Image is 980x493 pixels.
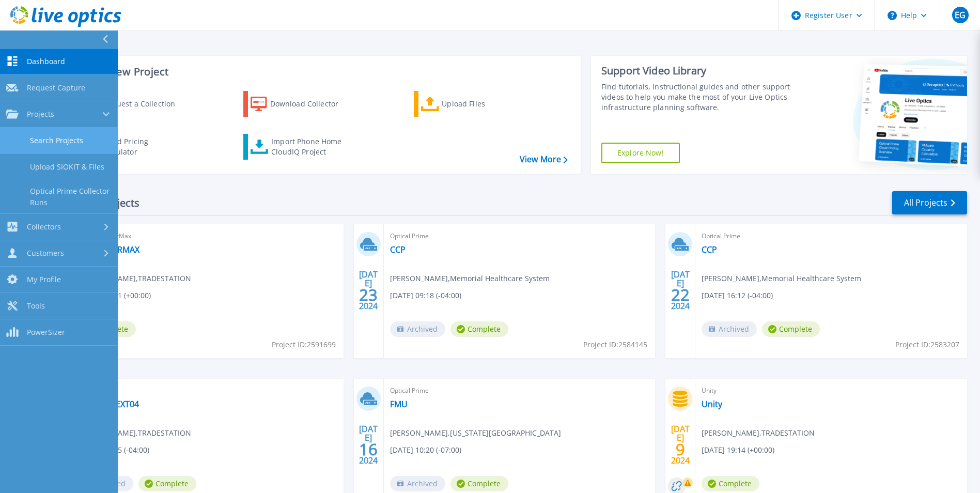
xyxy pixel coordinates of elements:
[243,91,359,117] a: Download Collector
[390,230,649,242] span: Optical Prime
[892,191,967,214] a: All Projects
[138,476,196,491] span: Complete
[101,136,184,157] div: Cloud Pricing Calculator
[702,244,717,255] a: CCP
[73,91,189,117] a: Request a Collection
[702,321,757,337] span: Archived
[671,290,690,299] span: 22
[601,64,793,78] div: Support Video Library
[27,110,54,119] span: Projects
[450,321,508,337] span: Complete
[390,290,461,301] span: [DATE] 09:18 (-04:00)
[73,66,567,78] h3: Start a New Project
[450,476,508,491] span: Complete
[762,321,820,337] span: Complete
[27,57,65,66] span: Dashboard
[390,244,406,255] a: CCP
[895,339,959,350] span: Project ID: 2583207
[359,271,378,309] div: [DATE] 2024
[103,94,185,114] div: Request a Collection
[583,339,647,350] span: Project ID: 2584145
[702,476,759,491] span: Complete
[702,399,722,409] a: Unity
[271,136,352,157] div: Import Phone Home CloudIQ Project
[414,91,529,117] a: Upload Files
[73,134,189,160] a: Cloud Pricing Calculator
[27,249,64,258] span: Customers
[390,321,445,337] span: Archived
[27,328,65,337] span: PowerSizer
[359,426,378,464] div: [DATE] 2024
[702,290,773,301] span: [DATE] 16:12 (-04:00)
[78,385,337,396] span: Optical Prime
[601,143,680,163] a: Explore Now!
[702,427,815,439] span: [PERSON_NAME] , TRADESTATION
[359,290,378,299] span: 23
[702,444,774,456] span: [DATE] 19:14 (+00:00)
[955,11,966,19] span: EG
[78,427,191,439] span: [PERSON_NAME] , TRADESTATION
[27,301,45,311] span: Tools
[78,244,139,255] a: IL04POWERMAX
[27,83,85,93] span: Request Capture
[671,271,690,309] div: [DATE] 2024
[272,339,336,350] span: Project ID: 2591699
[702,230,961,242] span: Optical Prime
[390,444,461,456] span: [DATE] 10:20 (-07:00)
[78,399,139,409] a: NY04CRMEXT04
[702,385,961,396] span: Unity
[390,385,649,396] span: Optical Prime
[390,399,408,409] a: FMU
[390,273,550,284] span: [PERSON_NAME] , Memorial Healthcare System
[442,94,524,114] div: Upload Files
[359,445,378,454] span: 16
[270,94,353,114] div: Download Collector
[27,275,61,284] span: My Profile
[390,427,561,439] span: [PERSON_NAME] , [US_STATE][GEOGRAPHIC_DATA]
[702,273,861,284] span: [PERSON_NAME] , Memorial Healthcare System
[671,426,690,464] div: [DATE] 2024
[676,445,685,454] span: 9
[27,222,61,232] span: Collectors
[601,82,793,113] div: Find tutorials, instructional guides and other support videos to help you make the most of your L...
[78,273,191,284] span: [PERSON_NAME] , TRADESTATION
[520,155,568,164] a: View More
[390,476,445,491] span: Archived
[78,230,337,242] span: VMAX3/PowerMax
